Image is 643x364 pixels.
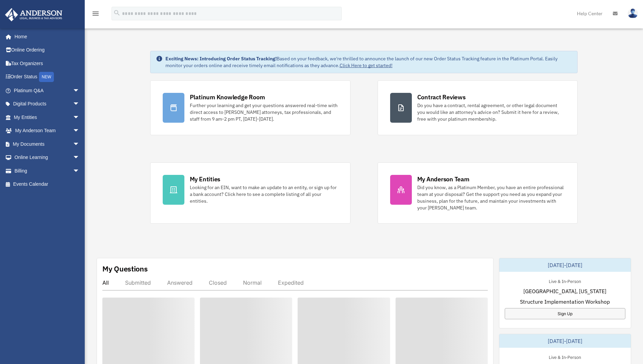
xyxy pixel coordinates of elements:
div: [DATE]-[DATE] [499,334,631,348]
div: My Questions [102,264,148,274]
a: My Entitiesarrow_drop_down [5,110,90,124]
a: Click Here to get started! [340,62,393,68]
a: Platinum Q&Aarrow_drop_down [5,84,90,97]
div: Expedited [278,279,304,286]
div: Further your learning and get your questions answered real-time with direct access to [PERSON_NAM... [190,102,338,122]
span: arrow_drop_down [73,137,86,151]
div: Based on your feedback, we're thrilled to announce the launch of our new Order Status Tracking fe... [165,55,572,69]
a: Platinum Knowledge Room Further your learning and get your questions answered real-time with dire... [150,80,350,135]
a: Online Learningarrow_drop_down [5,151,90,164]
span: arrow_drop_down [73,164,86,178]
div: Answered [167,279,193,286]
a: Contract Reviews Do you have a contract, rental agreement, or other legal document you would like... [378,80,578,135]
a: menu [92,12,100,18]
img: User Pic [628,8,638,18]
i: menu [92,9,100,18]
div: Live & In-Person [543,353,586,360]
strong: Exciting News: Introducing Order Status Tracking! [165,56,277,62]
div: Normal [243,279,262,286]
div: Contract Reviews [417,93,466,101]
a: My Anderson Team Did you know, as a Platinum Member, you have an entire professional team at your... [378,162,578,224]
div: Live & In-Person [543,277,586,284]
div: Did you know, as a Platinum Member, you have an entire professional team at your disposal? Get th... [417,184,565,211]
a: Order StatusNEW [5,70,90,84]
span: [GEOGRAPHIC_DATA], [US_STATE] [523,287,606,295]
i: search [113,9,121,17]
div: Closed [209,279,227,286]
a: Home [5,30,86,43]
div: Platinum Knowledge Room [190,93,265,101]
a: My Entities Looking for an EIN, want to make an update to an entity, or sign up for a bank accoun... [150,162,350,224]
a: My Anderson Teamarrow_drop_down [5,124,90,138]
a: Online Ordering [5,43,90,57]
a: Billingarrow_drop_down [5,164,90,178]
img: Anderson Advisors Platinum Portal [3,8,64,21]
span: arrow_drop_down [73,151,86,165]
a: Events Calendar [5,178,90,191]
div: Submitted [125,279,151,286]
div: Do you have a contract, rental agreement, or other legal document you would like an attorney's ad... [417,102,565,122]
a: My Documentsarrow_drop_down [5,137,90,151]
div: My Anderson Team [417,175,469,183]
div: Looking for an EIN, want to make an update to an entity, or sign up for a bank account? Click her... [190,184,338,204]
div: All [102,279,109,286]
span: Structure Implementation Workshop [520,298,610,306]
div: [DATE]-[DATE] [499,258,631,272]
a: Tax Organizers [5,57,90,70]
span: arrow_drop_down [73,124,86,138]
span: arrow_drop_down [73,84,86,98]
span: arrow_drop_down [73,110,86,124]
a: Digital Productsarrow_drop_down [5,97,90,111]
div: My Entities [190,175,220,183]
div: NEW [39,72,54,82]
a: Sign Up [505,308,625,319]
span: arrow_drop_down [73,97,86,111]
